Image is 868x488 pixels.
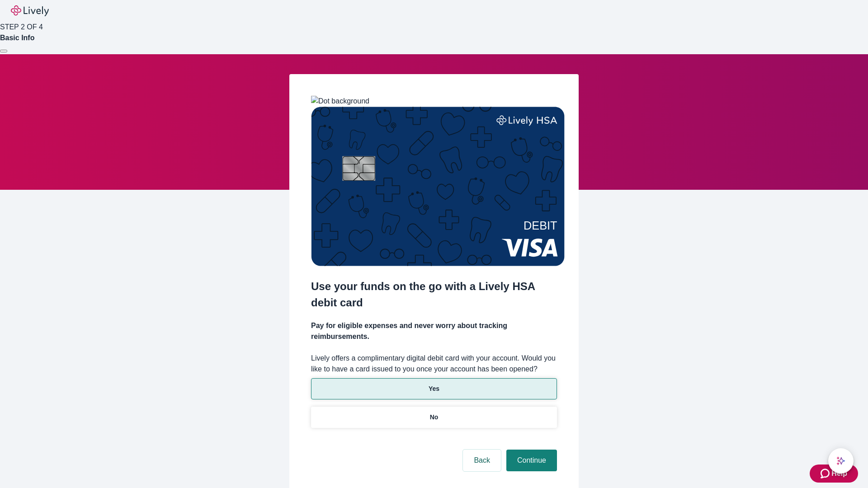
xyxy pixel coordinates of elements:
[311,107,565,266] img: Debit card
[821,468,831,479] svg: Zendesk support icon
[311,96,369,107] img: Dot background
[311,407,557,428] button: No
[311,353,557,375] label: Lively offers a complimentary digital debit card with your account. Would you like to have a card...
[311,278,557,311] h2: Use your funds on the go with a Lively HSA debit card
[311,320,557,342] h4: Pay for eligible expenses and never worry about tracking reimbursements.
[311,378,557,399] button: Yes
[463,450,501,471] button: Back
[828,448,854,474] button: chat
[810,465,858,483] button: Zendesk support iconHelp
[11,5,49,16] img: Lively
[831,468,847,479] span: Help
[506,450,557,471] button: Continue
[430,413,439,422] p: No
[836,456,845,465] svg: Lively AI Assistant
[429,384,439,394] p: Yes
